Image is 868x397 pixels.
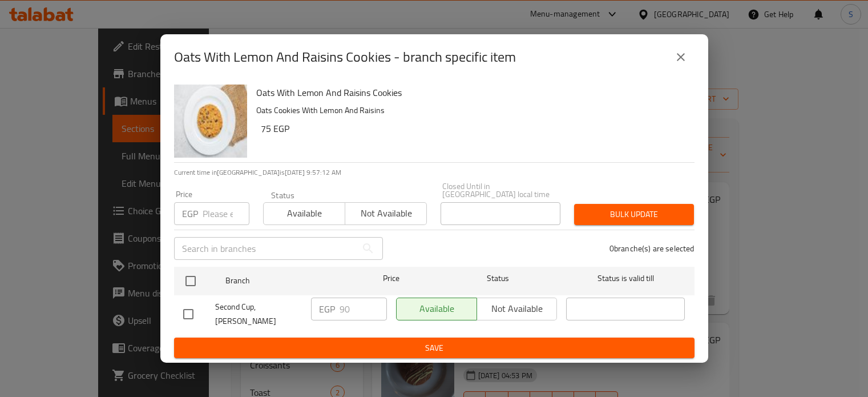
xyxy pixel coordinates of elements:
[350,205,422,222] span: Not available
[609,243,695,254] p: 0 branche(s) are selected
[353,271,429,286] span: Price
[268,205,341,222] span: Available
[174,338,695,359] button: Save
[225,274,344,288] span: Branch
[174,167,695,178] p: Current time in [GEOGRAPHIC_DATA] is [DATE] 9:57:12 AM
[340,298,387,320] input: Please enter price
[182,207,198,220] p: EGP
[183,341,685,355] span: Save
[319,302,335,316] p: EGP
[263,202,345,225] button: Available
[566,271,685,286] span: Status is valid till
[438,271,557,286] span: Status
[583,207,685,222] span: Bulk update
[215,300,302,328] span: Second Cup, [PERSON_NAME]
[345,202,427,225] button: Not available
[574,204,694,225] button: Bulk update
[203,202,249,225] input: Please enter price
[261,121,685,137] h6: 75 EGP
[667,43,695,71] button: close
[174,237,357,260] input: Search in branches
[256,85,685,101] h6: Oats With Lemon And Raisins Cookies
[174,85,247,158] img: Oats With Lemon And Raisins Cookies
[256,103,685,118] p: Oats Cookies With Lemon And Raisins
[174,48,516,66] h2: Oats With Lemon And Raisins Cookies - branch specific item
